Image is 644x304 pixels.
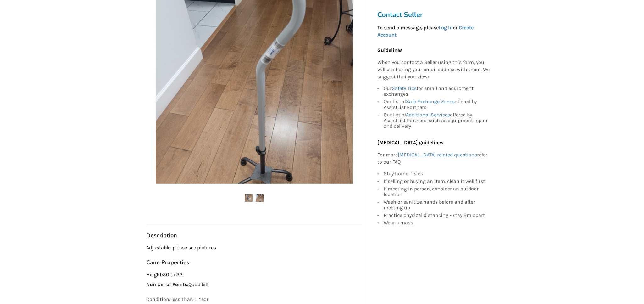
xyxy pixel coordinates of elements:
[384,86,490,98] div: Our for email and equipment exchanges
[146,272,162,278] strong: Height
[146,281,187,287] strong: Number of Points
[439,25,453,31] a: Log In
[377,139,443,145] b: [MEDICAL_DATA] guidelines
[146,232,362,239] h3: Description
[146,259,362,266] h3: Cane Properties
[384,219,490,226] div: Wear a mask
[398,152,477,158] a: [MEDICAL_DATA] related questions
[392,85,417,91] a: Safety Tips
[146,281,362,288] p: : Quad left
[384,177,490,185] div: If selling or buying an item, clean it well first
[406,112,450,118] a: Additional Services
[256,194,264,202] img: quod cane-cane-mobility-port moody-assistlist-listing
[384,198,490,211] div: Wash or sanitize hands before and after meeting up
[377,151,490,166] p: For more refer to our FAQ
[406,99,455,104] a: Safe Exchange Zones
[245,194,253,202] img: quod cane-cane-mobility-port moody-assistlist-listing
[377,10,493,19] h3: Contact Seller
[146,244,362,251] p: Adjustable .please see pictures
[377,25,474,38] strong: To send a message, please or
[384,111,490,129] div: Our list of offered by AssistList Partners, such as equipment repair and delivery
[377,59,490,81] p: When you contact a Seller using this form, you will be sharing your email address with them. We s...
[384,185,490,198] div: If meeting in person, consider an outdoor location
[384,98,490,111] div: Our list of offered by AssistList Partners
[384,171,490,177] div: Stay home if sick
[384,211,490,219] div: Practice physical distancing - stay 2m apart
[146,271,362,279] p: : 30 to 33
[377,47,402,53] b: Guidelines
[146,296,362,303] p: Condition: Less Than 1 Year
